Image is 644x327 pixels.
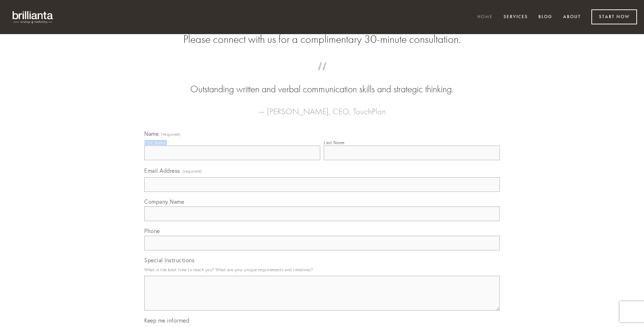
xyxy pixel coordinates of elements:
div: First Name [144,140,166,145]
figcaption: — [PERSON_NAME], CEO, TouchPlan [155,96,489,118]
span: (required) [183,166,202,176]
span: Keep me informed [144,317,189,324]
a: Services [499,11,532,23]
a: About [559,11,585,23]
span: Phone [144,227,160,234]
span: Email Address [144,167,180,174]
span: “ [155,69,489,83]
img: brillianta - research, strategy, marketing [7,7,59,27]
a: Home [473,11,497,23]
p: What is the best time to reach you? What are your unique requirements and timelines? [144,265,500,274]
span: Company Name [144,198,184,205]
span: Name [144,130,159,137]
a: Blog [534,11,557,23]
a: Start Now [591,9,637,24]
span: Special Instructions [144,257,194,264]
div: Last Name [324,140,345,145]
blockquote: Outstanding written and verbal communication skills and strategic thinking. [155,69,489,96]
span: (required) [161,132,181,137]
h2: Please connect with us for a complimentary 30-minute consultation. [144,33,500,46]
